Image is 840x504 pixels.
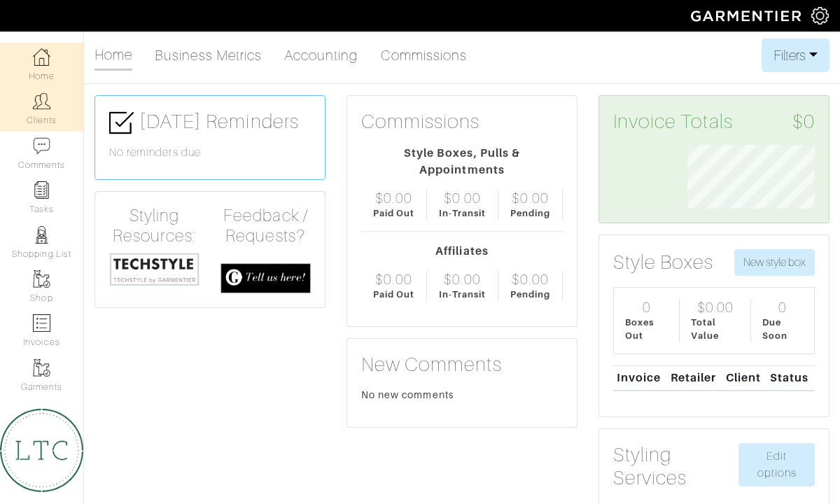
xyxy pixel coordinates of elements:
[766,365,815,390] th: Status
[444,190,480,206] div: $0.00
[811,7,829,24] img: gear-icon-white-bd11855cb880d31180b6d7d6211b90ccbf57a29d726f0c71d8c61bd08dd39cc2.png
[94,41,132,71] a: Home
[109,206,199,246] h4: Styling Resources:
[667,365,722,390] th: Retailer
[625,316,668,342] div: Boxes Out
[684,3,811,28] img: garmentier-logo-header-white-b43fb05a5012e4ada735d5af1a66efaba907eab6374d6393d1fbf88cb4ef424d.png
[722,365,766,390] th: Client
[373,288,414,301] div: Paid Out
[691,316,739,342] div: Total Value
[643,299,651,316] div: 0
[439,288,486,301] div: In-Transit
[361,243,563,260] div: Affiliates
[109,111,134,135] img: check-box-icon-36a4915ff3ba2bd8f6e4f29bc755bb66becd62c870f447fc0dd1365fcfddab58.png
[33,48,50,66] img: dashboard-icon-dbcd8f5a0b271acd01030246c82b418ddd0df26cd7fceb0bd07c9910d44c42f6.png
[361,145,563,178] div: Style Boxes, Pulls & Appointments
[220,206,311,246] h4: Feedback / Requests?
[697,299,734,316] div: $0.00
[734,249,815,276] button: New style box
[373,206,414,220] div: Paid Out
[613,251,714,274] h3: Style Boxes
[375,190,412,206] div: $0.00
[792,110,815,134] span: $0
[361,353,563,377] h3: New Comments
[109,146,311,160] h6: No reminders due
[33,181,50,199] img: reminder-icon-8004d30b9f0a5d33ae49ab947aed9ed385cf756f9e5892f1edd6e32f2345188e.png
[613,110,815,134] h3: Invoice Totals
[220,263,311,293] img: feedback_requests-3821251ac2bd56c73c230f3229a5b25d6eb027adea667894f41107c140538ee0.png
[444,271,480,288] div: $0.00
[512,271,548,288] div: $0.00
[762,38,829,72] button: Filters
[284,41,358,69] a: Accounting
[33,314,50,332] img: orders-icon-0abe47150d42831381b5fb84f609e132dff9fe21cb692f30cb5eec754e2cba89.png
[155,41,262,69] a: Business Metrics
[375,271,412,288] div: $0.00
[778,299,787,316] div: 0
[109,110,311,135] h3: [DATE] Reminders
[33,226,50,244] img: stylists-icon-eb353228a002819b7ec25b43dbf5f0378dd9e0616d9560372ff212230b889e62.png
[738,443,815,486] a: Edit options
[33,359,50,377] img: garments-icon-b7da505a4dc4fd61783c78ac3ca0ef83fa9d6f193b1c9dc38574b1d14d53ca28.png
[439,206,486,220] div: In-Transit
[613,443,738,490] h3: Styling Services
[510,288,550,301] div: Pending
[33,92,50,110] img: clients-icon-6bae9207a08558b7cb47a8932f037763ab4055f8c8b6bfacd5dc20c3e0201464.png
[33,270,50,288] img: garments-icon-b7da505a4dc4fd61783c78ac3ca0ef83fa9d6f193b1c9dc38574b1d14d53ca28.png
[33,137,50,155] img: comment-icon-a0a6a9ef722e966f86d9cbdc48e553b5cf19dbc54f86b18d962a5391bc8f6eb6.png
[361,110,480,134] h3: Commissions
[762,316,803,342] div: Due Soon
[510,206,550,220] div: Pending
[361,388,563,402] div: No new comments
[512,190,548,206] div: $0.00
[109,252,199,286] img: techstyle-93310999766a10050dc78ceb7f971a75838126fd19372ce40ba20cdf6a89b94b.png
[613,365,667,390] th: Invoice
[381,41,468,69] a: Commissions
